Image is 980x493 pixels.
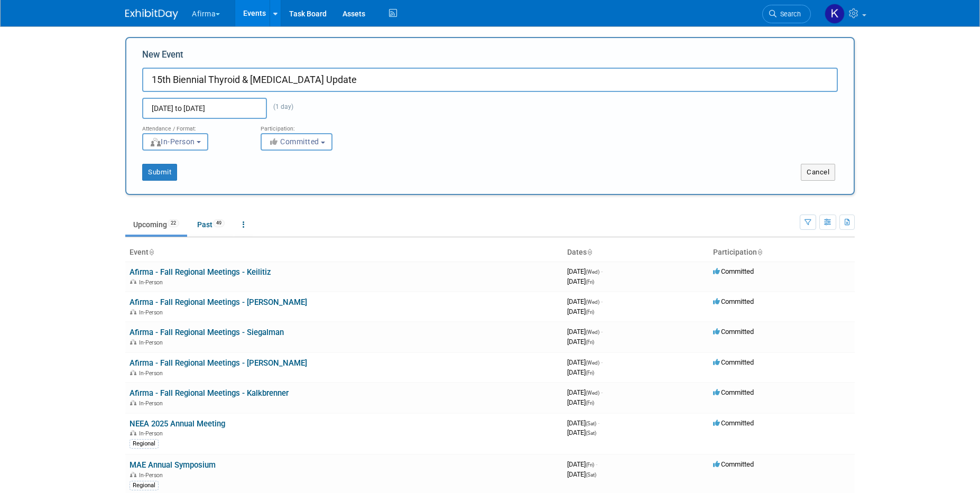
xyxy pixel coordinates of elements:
span: In-Person [139,339,166,346]
span: (Sat) [586,430,596,436]
span: - [601,297,603,305]
span: Committed [713,388,754,396]
span: [DATE] [567,388,603,396]
a: Afirma - Fall Regional Meetings - Kalkbrenner [130,388,289,398]
span: In-Person [150,137,195,146]
span: (Wed) [586,299,599,305]
span: (Wed) [586,329,599,335]
span: Committed [713,297,754,305]
th: Event [125,244,563,262]
span: [DATE] [567,358,603,366]
span: [DATE] [567,460,597,468]
a: Afirma - Fall Regional Meetings - Keilitiz [130,267,271,277]
img: ExhibitDay [125,9,178,20]
a: Afirma - Fall Regional Meetings - Siegalman [130,328,284,337]
img: In-Person Event [130,400,136,405]
span: [DATE] [567,338,594,346]
img: In-Person Event [130,472,136,477]
a: Sort by Participation Type [757,248,762,256]
a: NEEA 2025 Annual Meeting [130,419,225,429]
span: - [601,328,603,336]
span: (Wed) [586,390,599,396]
button: Committed [261,133,332,151]
span: [DATE] [567,470,596,478]
span: [DATE] [567,398,594,406]
span: [DATE] [567,297,603,305]
span: - [601,267,603,275]
a: Sort by Event Name [149,248,154,256]
div: Participation: [261,119,363,133]
div: Regional [130,481,159,490]
button: Submit [142,164,177,181]
span: - [601,358,603,366]
a: Past49 [189,215,233,235]
span: Committed [268,137,319,146]
span: 22 [168,219,179,227]
span: (Wed) [586,269,599,275]
span: (Fri) [586,279,594,285]
img: In-Person Event [130,339,136,345]
img: In-Person Event [130,279,136,284]
span: (Wed) [586,360,599,366]
span: [DATE] [567,267,603,275]
a: Search [762,5,811,23]
span: Committed [713,460,754,468]
span: In-Person [139,400,166,407]
button: In-Person [142,133,208,151]
div: Regional [130,439,159,449]
span: Committed [713,267,754,275]
img: In-Person Event [130,309,136,314]
span: (Sat) [586,472,596,478]
a: Afirma - Fall Regional Meetings - [PERSON_NAME] [130,297,307,307]
span: In-Person [139,279,166,286]
span: (Sat) [586,421,596,426]
span: [DATE] [567,328,603,336]
span: Committed [713,419,754,427]
span: In-Person [139,370,166,377]
a: Upcoming22 [125,215,187,235]
a: Afirma - Fall Regional Meetings - [PERSON_NAME] [130,358,307,368]
img: Keirsten Davis [825,4,845,24]
div: Attendance / Format: [142,119,245,133]
span: - [598,419,599,427]
span: Committed [713,328,754,336]
span: 49 [213,219,225,227]
span: - [596,460,597,468]
input: Name of Trade Show / Conference [142,68,838,92]
img: In-Person Event [130,430,136,435]
span: In-Person [139,472,166,479]
span: (Fri) [586,462,594,468]
a: MAE Annual Symposium [130,460,216,470]
span: - [601,388,603,396]
img: In-Person Event [130,370,136,375]
span: [DATE] [567,368,594,376]
span: Search [776,10,801,18]
label: New Event [142,49,183,65]
span: In-Person [139,309,166,316]
input: Start Date - End Date [142,98,267,119]
span: [DATE] [567,429,596,436]
span: Committed [713,358,754,366]
button: Cancel [801,164,835,181]
span: In-Person [139,430,166,437]
span: [DATE] [567,308,594,315]
span: [DATE] [567,277,594,285]
th: Dates [563,244,709,262]
a: Sort by Start Date [587,248,592,256]
span: (Fri) [586,370,594,376]
span: (Fri) [586,339,594,345]
span: [DATE] [567,419,599,427]
span: (1 day) [267,103,293,110]
th: Participation [709,244,855,262]
span: (Fri) [586,309,594,315]
span: (Fri) [586,400,594,406]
